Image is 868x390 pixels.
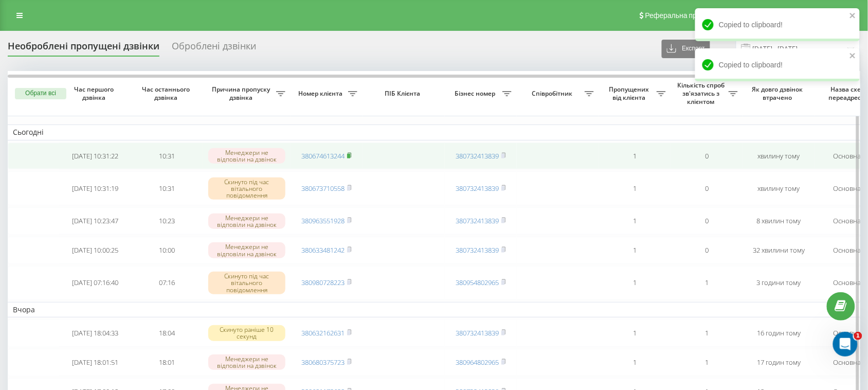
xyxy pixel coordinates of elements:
[743,266,815,300] td: 3 години тому
[662,40,710,58] button: Експорт
[208,272,285,294] div: Скинуто під час вітального повідомлення
[599,171,671,205] td: 1
[208,178,285,200] div: Скинуто під час вітального повідомлення
[456,245,499,255] a: 380732413839
[456,328,499,338] a: 380732413839
[301,184,345,193] a: 380673710558
[456,278,499,287] a: 380954802965
[671,266,743,300] td: 1
[131,143,203,170] td: 10:31
[208,214,285,229] div: Менеджери не відповіли на дзвінок
[645,11,721,20] span: Реферальна програма
[671,320,743,347] td: 1
[301,245,345,255] a: 380633481242
[59,349,131,376] td: [DATE] 18:01:51
[301,358,345,367] a: 380680375723
[8,41,159,57] div: Необроблені пропущені дзвінки
[208,325,285,341] div: Скинуто раніше 10 секунд
[849,11,857,21] button: close
[296,90,348,98] span: Номер клієнта
[599,207,671,235] td: 1
[15,88,66,99] button: Обрати всі
[208,85,276,101] span: Причина пропуску дзвінка
[131,320,203,347] td: 18:04
[671,237,743,264] td: 0
[131,266,203,300] td: 07:16
[743,171,815,205] td: хвилину тому
[301,216,345,225] a: 380963551928
[450,90,502,98] span: Бізнес номер
[59,266,131,300] td: [DATE] 07:16:40
[743,207,815,235] td: 8 хвилин тому
[131,237,203,264] td: 10:00
[456,358,499,367] a: 380964802965
[208,242,285,258] div: Менеджери не відповіли на дзвінок
[131,171,203,205] td: 10:31
[131,349,203,376] td: 18:01
[671,143,743,170] td: 0
[743,320,815,347] td: 16 годин тому
[833,332,858,357] iframe: Intercom live chat
[743,349,815,376] td: 17 годин тому
[671,171,743,205] td: 0
[208,148,285,164] div: Менеджери не відповіли на дзвінок
[59,207,131,235] td: [DATE] 10:23:47
[59,320,131,347] td: [DATE] 18:04:33
[456,184,499,193] a: 380732413839
[208,354,285,370] div: Менеджери не відповіли на дзвінок
[676,81,729,105] span: Кількість спроб зв'язатись з клієнтом
[59,171,131,205] td: [DATE] 10:31:19
[849,51,857,61] button: close
[522,90,585,98] span: Співробітник
[131,207,203,235] td: 10:23
[139,85,195,101] span: Час останнього дзвінка
[599,320,671,347] td: 1
[671,349,743,376] td: 1
[695,48,860,81] div: Copied to clipboard!
[671,207,743,235] td: 0
[301,328,345,338] a: 380632162631
[854,332,862,340] span: 1
[301,151,345,161] a: 380674613244
[599,237,671,264] td: 1
[599,143,671,170] td: 1
[604,85,657,101] span: Пропущених від клієнта
[371,90,436,98] span: ПІБ Клієнта
[301,278,345,287] a: 380980728223
[695,8,860,41] div: Copied to clipboard!
[59,237,131,264] td: [DATE] 10:00:25
[67,85,123,101] span: Час першого дзвінка
[59,143,131,170] td: [DATE] 10:31:22
[456,216,499,225] a: 380732413839
[743,237,815,264] td: 32 хвилини тому
[599,266,671,300] td: 1
[599,349,671,376] td: 1
[743,143,815,170] td: хвилину тому
[751,85,807,101] span: Як довго дзвінок втрачено
[172,41,256,57] div: Оброблені дзвінки
[456,151,499,161] a: 380732413839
